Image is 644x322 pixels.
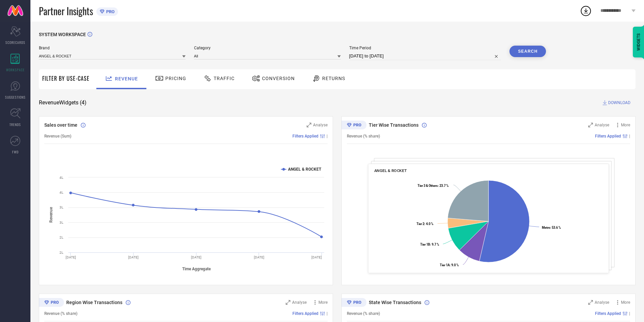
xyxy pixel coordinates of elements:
text: ANGEL & ROCKET [288,167,321,172]
text: : 53.6 % [542,226,561,229]
span: PRO [104,9,115,14]
span: SYSTEM WORKSPACE [39,32,86,37]
span: Time Period [349,46,501,50]
span: | [629,311,630,316]
div: Premium [39,298,64,308]
span: Analyse [595,123,609,127]
span: Revenue (% share) [347,134,380,139]
div: Open download list [580,5,592,17]
span: | [327,134,328,139]
tspan: Tier 1A [440,263,450,267]
div: Premium [341,298,366,308]
span: More [621,123,630,127]
tspan: Tier 1B [420,243,430,246]
span: Conversion [262,76,295,81]
span: Filters Applied [292,311,318,316]
span: Partner Insights [39,4,93,18]
text: [DATE] [191,255,201,259]
text: : 4.0 % [417,222,434,226]
svg: Zoom [588,300,593,305]
text: : 23.7 % [418,184,449,188]
span: Sales over time [44,122,77,128]
span: Tier Wise Transactions [369,122,419,128]
span: Revenue (% share) [347,311,380,316]
span: TRENDS [9,122,21,127]
span: State Wise Transactions [369,300,421,305]
span: Traffic [214,76,235,81]
tspan: Tier 2 [417,222,425,226]
span: More [318,300,328,305]
text: [DATE] [311,255,322,259]
span: Analyse [292,300,307,305]
span: | [629,134,630,139]
text: 2L [59,236,64,239]
span: Revenue (% share) [44,311,77,316]
tspan: Time Aggregate [182,267,211,271]
span: Filters Applied [292,134,318,139]
tspan: Metro [542,226,550,229]
span: Pricing [165,76,186,81]
svg: Zoom [307,123,311,127]
span: SCORECARDS [5,40,25,45]
span: Brand [39,46,186,50]
text: 2L [59,251,64,254]
text: 4L [59,191,64,194]
span: Revenue (Sum) [44,134,71,139]
span: More [621,300,630,305]
span: Returns [322,76,345,81]
span: Category [194,46,341,50]
span: FWD [12,149,19,154]
text: 3L [59,221,64,224]
span: DOWNLOAD [608,99,630,106]
span: Filters Applied [595,134,621,139]
text: 3L [59,205,64,209]
text: [DATE] [66,255,76,259]
span: SUGGESTIONS [5,95,26,100]
div: Premium [341,121,366,131]
span: Revenue Widgets ( 4 ) [39,99,87,106]
svg: Zoom [286,300,290,305]
span: Revenue [115,76,138,81]
text: 4L [59,176,64,179]
input: Select time period [349,52,501,60]
tspan: Revenue [49,207,53,223]
text: [DATE] [128,255,139,259]
text: : 9.7 % [420,243,439,246]
button: Search [509,46,546,57]
tspan: Tier 3 & Others [418,184,438,188]
span: | [327,311,328,316]
span: Region Wise Transactions [66,300,122,305]
span: ANGEL & ROCKET [374,168,407,173]
text: [DATE] [254,255,264,259]
span: Filters Applied [595,311,621,316]
span: WORKSPACE [6,67,25,72]
svg: Zoom [588,123,593,127]
span: Analyse [313,123,328,127]
span: Analyse [595,300,609,305]
span: Filter By Use-Case [42,74,90,82]
text: : 9.0 % [440,263,459,267]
